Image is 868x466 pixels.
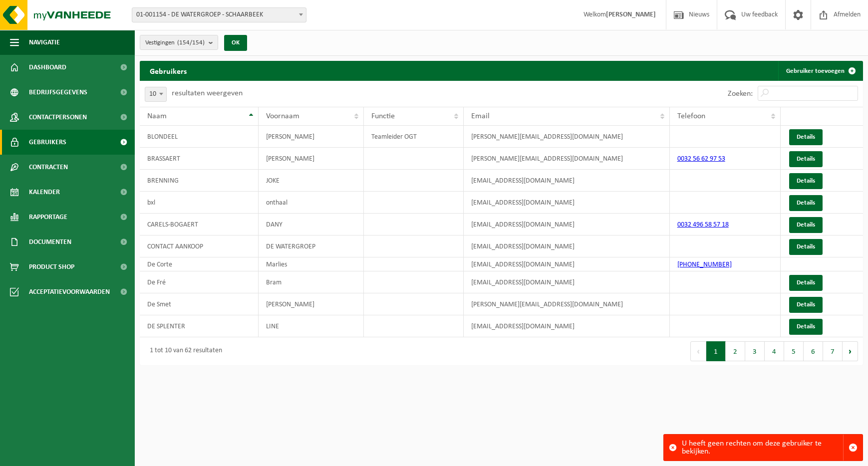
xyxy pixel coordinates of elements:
a: Details [789,195,823,211]
span: Documenten [29,230,71,254]
button: Next [843,341,858,361]
button: 7 [823,341,843,361]
a: Details [789,129,823,145]
td: BRENNING [140,170,259,192]
button: 5 [784,341,804,361]
span: Navigatie [29,30,60,55]
td: Bram [259,271,364,293]
td: [EMAIL_ADDRESS][DOMAIN_NAME] [464,257,670,271]
span: Contracten [29,155,68,180]
span: 10 [145,87,167,102]
count: (154/154) [177,39,205,46]
span: Vestigingen [145,35,205,50]
span: 01-001154 - DE WATERGROEP - SCHAARBEEK [132,7,306,22]
a: 0032 56 62 97 53 [677,155,725,163]
button: 2 [726,341,745,361]
div: U heeft geen rechten om deze gebruiker te bekijken. [682,435,843,461]
span: Kalender [29,180,60,205]
td: CARELS-BOGAERT [140,214,259,235]
td: [EMAIL_ADDRESS][DOMAIN_NAME] [464,170,670,192]
span: 01-001154 - DE WATERGROEP - SCHAARBEEK [132,8,306,22]
td: [EMAIL_ADDRESS][DOMAIN_NAME] [464,214,670,235]
span: Contactpersonen [29,105,87,130]
td: [PERSON_NAME] [259,293,364,315]
label: Zoeken: [728,90,753,98]
td: CONTACT AANKOOP [140,235,259,257]
td: DE WATERGROEP [259,235,364,257]
td: DE SPLENTER [140,315,259,337]
td: JOKE [259,170,364,192]
a: Details [789,239,823,255]
strong: [PERSON_NAME] [606,11,656,18]
span: Acceptatievoorwaarden [29,279,110,304]
span: Gebruikers [29,130,66,155]
button: OK [224,35,247,51]
span: Rapportage [29,205,67,230]
a: Details [789,151,823,167]
span: Functie [371,112,395,120]
td: De Smet [140,293,259,315]
td: [PERSON_NAME][EMAIL_ADDRESS][DOMAIN_NAME] [464,293,670,315]
td: Teamleider OGT [364,126,464,148]
a: Gebruiker toevoegen [778,61,862,81]
td: De Corte [140,257,259,271]
td: [EMAIL_ADDRESS][DOMAIN_NAME] [464,192,670,214]
td: [PERSON_NAME][EMAIL_ADDRESS][DOMAIN_NAME] [464,148,670,170]
button: 3 [745,341,765,361]
span: Telefoon [677,112,705,120]
button: 6 [804,341,823,361]
span: Dashboard [29,55,66,80]
label: resultaten weergeven [172,89,243,97]
td: [EMAIL_ADDRESS][DOMAIN_NAME] [464,235,670,257]
td: BRASSAERT [140,148,259,170]
a: [PHONE_NUMBER] [677,261,732,268]
td: LINE [259,315,364,337]
span: Bedrijfsgegevens [29,80,87,105]
td: [EMAIL_ADDRESS][DOMAIN_NAME] [464,271,670,293]
td: [PERSON_NAME][EMAIL_ADDRESS][DOMAIN_NAME] [464,126,670,148]
span: Voornaam [266,112,299,120]
td: BLONDEEL [140,126,259,148]
h2: Gebruikers [140,61,197,80]
button: Vestigingen(154/154) [140,35,218,50]
td: [EMAIL_ADDRESS][DOMAIN_NAME] [464,315,670,337]
td: De Fré [140,271,259,293]
td: DANY [259,214,364,235]
td: [PERSON_NAME] [259,126,364,148]
a: Details [789,275,823,291]
a: 0032 496 58 57 18 [677,221,729,229]
span: Naam [147,112,167,120]
div: 1 tot 10 van 62 resultaten [145,342,222,360]
td: bxl [140,192,259,214]
td: Marlies [259,257,364,271]
button: 4 [765,341,784,361]
button: Previous [690,341,706,361]
a: Details [789,297,823,313]
span: Email [471,112,490,120]
a: Details [789,173,823,189]
a: Details [789,217,823,233]
td: onthaal [259,192,364,214]
span: 10 [145,87,166,101]
a: Details [789,319,823,335]
button: 1 [706,341,726,361]
span: Product Shop [29,254,74,279]
td: [PERSON_NAME] [259,148,364,170]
